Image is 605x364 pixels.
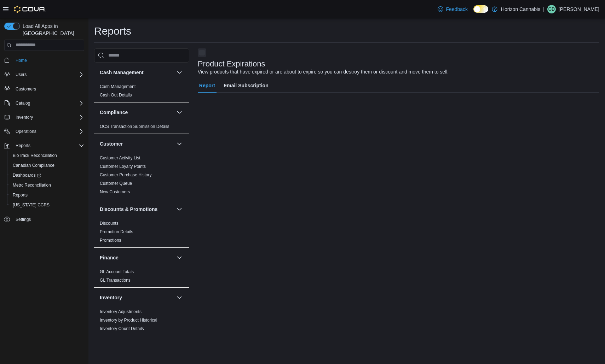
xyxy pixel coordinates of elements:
button: Finance [100,254,174,261]
h3: Customer [100,140,123,147]
span: Canadian Compliance [10,161,84,170]
button: Compliance [100,109,174,116]
button: Users [1,70,87,80]
span: Washington CCRS [10,201,84,209]
a: Reports [10,191,30,199]
a: Inventory On Hand by Package [100,335,159,340]
a: Inventory by Product Historical [100,318,157,323]
button: Discounts & Promotions [100,206,174,213]
button: Metrc Reconciliation [7,180,87,190]
div: Cash Management [94,82,189,102]
span: GL Transactions [100,277,131,283]
a: Dashboards [10,171,44,180]
a: GL Account Totals [100,269,134,274]
span: Reports [13,192,28,198]
button: Inventory [100,294,174,301]
button: Reports [13,141,33,150]
button: Customer [100,140,174,147]
h1: Reports [94,24,131,38]
span: Customers [16,86,36,92]
span: Inventory by Product Historical [100,317,157,323]
button: Cash Management [175,68,184,77]
span: Inventory [16,115,33,120]
div: Customer [94,154,189,199]
a: Discounts [100,221,119,226]
button: Customer [175,140,184,148]
span: Customer Queue [100,181,132,186]
button: Next [198,48,206,57]
button: Reports [7,190,87,200]
nav: Complex example [4,52,84,243]
div: Compliance [94,122,189,134]
h3: Inventory [100,294,122,301]
button: Users [13,70,29,79]
span: GL Account Totals [100,269,134,275]
div: Discounts & Promotions [94,219,189,247]
span: Inventory [13,113,84,122]
span: Catalog [16,100,30,106]
span: Promotions [100,237,121,243]
button: Inventory [1,112,87,122]
span: New Customers [100,189,130,195]
button: Inventory [175,293,184,302]
h3: Finance [100,254,119,261]
button: Home [1,55,87,65]
span: Load All Apps in [GEOGRAPHIC_DATA] [20,23,84,37]
h3: Product Expirations [198,60,265,68]
a: Inventory Count Details [100,326,144,331]
a: Customer Queue [100,181,132,186]
div: Finance [94,268,189,287]
span: Users [16,72,27,77]
a: Customers [13,85,39,93]
button: Compliance [175,108,184,117]
button: Cash Management [100,69,174,76]
p: | [543,5,544,13]
span: Cash Management [100,84,136,89]
span: Promotion Details [100,229,133,235]
span: Customers [13,84,84,93]
a: Promotions [100,238,121,243]
span: Canadian Compliance [13,163,54,168]
a: Inventory Adjustments [100,309,142,314]
button: Settings [1,214,87,224]
button: Reports [1,141,87,151]
span: Reports [16,143,30,148]
a: OCS Transaction Submission Details [100,124,169,129]
a: Home [13,56,30,65]
span: Customer Loyalty Points [100,164,146,169]
a: BioTrack Reconciliation [10,151,60,160]
h3: Compliance [100,109,128,116]
button: Canadian Compliance [7,160,87,170]
span: Operations [16,129,36,134]
span: Inventory Adjustments [100,309,142,315]
span: BioTrack Reconciliation [10,151,84,160]
span: Cash Out Details [100,92,132,98]
a: [US_STATE] CCRS [10,201,52,209]
span: Home [16,58,27,63]
h3: Discounts & Promotions [100,206,157,213]
span: Settings [13,215,84,224]
button: Operations [13,127,39,136]
h3: Cash Management [100,69,144,76]
span: Dashboards [13,172,41,178]
a: Customer Loyalty Points [100,164,146,169]
button: Discounts & Promotions [175,205,184,213]
button: Inventory [13,113,36,122]
span: Email Subscription [224,78,269,93]
a: Customer Purchase History [100,172,152,177]
div: Gigi Dodds [547,5,556,13]
div: View products that have expired or are about to expire so you can destroy them or discount and mo... [198,68,449,76]
span: BioTrack Reconciliation [13,153,57,158]
a: Metrc Reconciliation [10,181,54,189]
button: Customers [1,84,87,94]
a: Cash Management [100,84,136,89]
p: Horizon Cannabis [501,5,540,13]
img: Cova [14,6,46,13]
a: Customer Activity List [100,155,140,160]
a: Dashboards [7,170,87,180]
span: Dashboards [10,171,84,180]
